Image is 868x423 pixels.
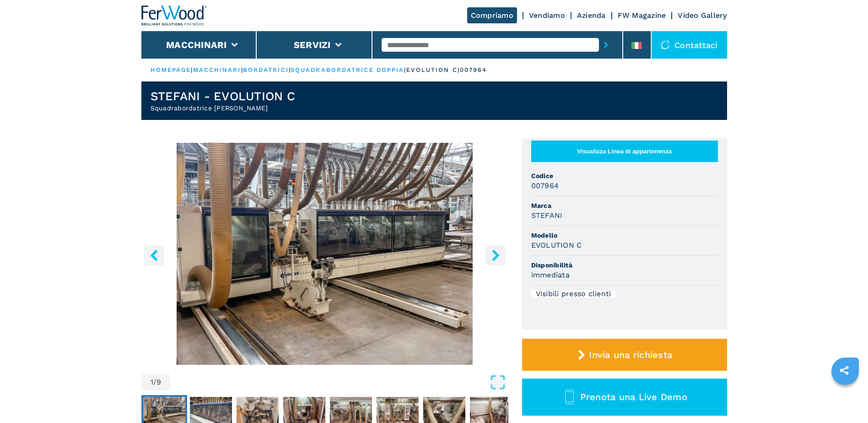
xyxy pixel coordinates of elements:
h2: Squadrabordatrice [PERSON_NAME] [151,103,295,113]
span: | [191,66,193,73]
a: Azienda [577,11,606,20]
a: squadrabordatrice doppia [291,66,404,73]
button: Macchinari [166,39,227,50]
span: Disponibilità [531,260,718,270]
a: HOMEPAGE [151,66,191,73]
div: Visibili presso clienti [531,290,616,298]
p: evolution c | [406,66,460,74]
img: Squadrabordatrice Doppia STEFANI EVOLUTION C [141,143,508,365]
button: Prenota una Live Demo [522,379,727,416]
a: Compriamo [467,7,517,23]
span: | [289,66,291,73]
span: / [153,379,156,386]
span: 1 [151,379,153,386]
h3: 007964 [531,180,559,191]
a: Video Gallery [678,11,727,20]
button: Open Fullscreen [173,374,506,390]
a: bordatrici [243,66,289,73]
img: Ferwood [141,5,207,26]
span: | [404,66,406,73]
p: 007964 [460,66,487,74]
span: Marca [531,201,718,210]
a: FW Magazine [618,11,666,20]
h1: STEFANI - EVOLUTION C [151,89,295,103]
span: Codice [531,171,718,180]
img: Contattaci [661,40,670,49]
button: Servizi [294,39,331,50]
span: Prenota una Live Demo [580,391,687,402]
button: left-button [144,245,164,266]
span: 9 [156,379,161,386]
button: submit-button [599,34,613,55]
button: Visualizza Linea di appartenenza [531,141,718,162]
a: sharethis [833,359,856,382]
a: macchinari [193,66,241,73]
span: Modello [531,231,718,240]
h3: immediata [531,270,570,280]
h3: EVOLUTION C [531,240,582,250]
a: Vendiamo [529,11,565,20]
h3: STEFANI [531,210,563,221]
span: | [241,66,243,73]
button: Invia una richiesta [522,339,727,371]
button: right-button [485,245,506,266]
div: Contattaci [652,31,727,59]
iframe: Chat [829,382,861,416]
div: Go to Slide 1 [141,143,508,365]
span: Invia una richiesta [589,349,672,360]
